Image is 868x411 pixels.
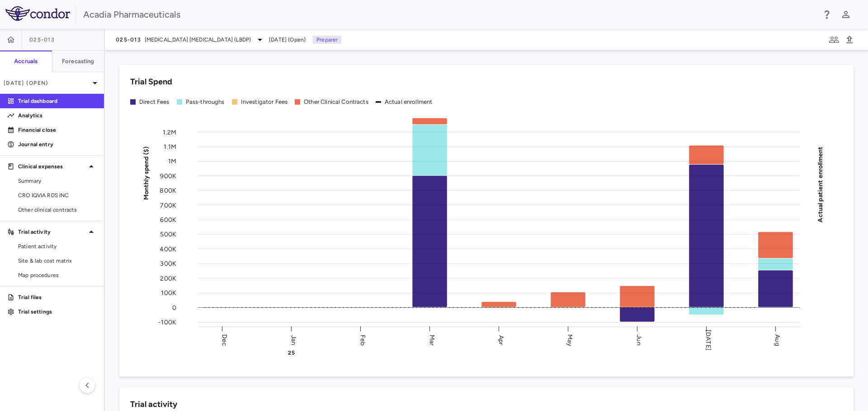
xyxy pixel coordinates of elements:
[313,36,341,44] p: Preparer
[704,330,712,351] text: [DATE]
[160,260,176,268] tspan: 300K
[18,191,97,199] span: CRO IQVIA RDS INC
[497,335,505,345] text: Apr
[186,98,225,106] div: Pass-throughs
[18,97,97,105] p: Trial dashboard
[164,143,176,150] tspan: 1.1M
[288,350,294,356] text: 25
[160,216,176,224] tspan: 600K
[18,177,97,185] span: Summary
[139,98,170,106] div: Direct Fees
[18,271,97,279] span: Map procedures
[161,289,176,297] tspan: 100K
[168,157,176,165] tspan: 1M
[221,334,228,346] text: Dec
[290,335,297,345] text: Jan
[18,111,97,120] p: Analytics
[160,274,176,282] tspan: 200K
[163,128,176,136] tspan: 1.2M
[4,79,90,87] p: [DATE] (Open)
[5,6,70,21] img: logo-full-SnFGN8VE.png
[160,245,176,253] tspan: 400K
[566,334,574,346] text: May
[130,398,177,411] h6: Trial activity
[241,98,288,106] div: Investigator Fees
[428,334,436,345] text: Mar
[304,98,368,106] div: Other Clinical Contracts
[635,335,643,345] text: Jun
[14,57,38,65] h6: Accruals
[160,187,176,194] tspan: 800K
[18,126,97,134] p: Financial close
[18,293,97,301] p: Trial files
[116,36,141,43] span: 025-013
[385,98,433,106] div: Actual enrollment
[83,8,816,21] div: Acadia Pharmaceuticals
[160,201,176,209] tspan: 700K
[145,36,251,44] span: [MEDICAL_DATA] [MEDICAL_DATA] (LBDP)
[816,146,824,222] tspan: Actual patient enrollment
[18,206,97,214] span: Other clinical contracts
[18,228,86,236] p: Trial activity
[18,162,86,171] p: Clinical expenses
[62,57,94,65] h6: Forecasting
[160,172,176,180] tspan: 900K
[172,304,176,311] tspan: 0
[130,76,172,88] h6: Trial Spend
[18,242,97,250] span: Patient activity
[158,318,176,326] tspan: -100K
[160,231,176,238] tspan: 500K
[18,140,97,148] p: Journal entry
[774,334,781,346] text: Aug
[18,308,97,316] p: Trial settings
[142,146,150,200] tspan: Monthly spend ($)
[29,36,55,43] span: 025-013
[269,36,306,44] span: [DATE] (Open)
[18,257,97,265] span: Site & lab cost matrix
[359,334,367,345] text: Feb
